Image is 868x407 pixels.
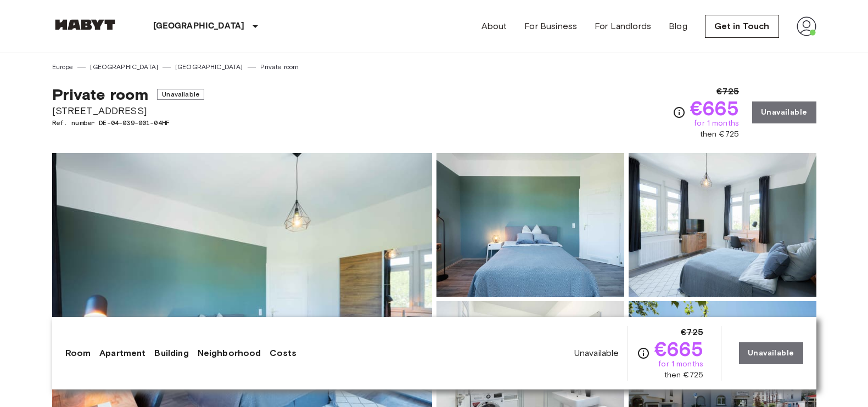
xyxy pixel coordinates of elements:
a: Apartment [99,347,145,360]
span: for 1 months [694,118,739,129]
a: Costs [270,347,296,360]
a: Room [65,347,91,360]
span: €665 [654,339,703,359]
svg: Check cost overview for full price breakdown. Please note that discounts apply to new joiners onl... [673,106,686,119]
span: Ref. number DE-04-039-001-04HF [52,118,204,128]
span: €725 [681,326,703,339]
span: Unavailable [574,347,619,359]
img: avatar [797,16,816,36]
img: Picture of unit DE-04-039-001-04HF [629,153,816,297]
a: Europe [52,62,74,72]
span: €725 [716,85,739,98]
p: [GEOGRAPHIC_DATA] [153,20,245,33]
a: [GEOGRAPHIC_DATA] [90,62,158,72]
span: then €725 [664,370,703,381]
span: Unavailable [157,89,204,100]
a: About [481,20,507,33]
a: [GEOGRAPHIC_DATA] [175,62,243,72]
span: [STREET_ADDRESS] [52,104,204,118]
a: Building [154,347,188,360]
span: then €725 [700,129,739,140]
a: Neighborhood [198,347,261,360]
a: Blog [669,20,687,33]
span: for 1 months [658,359,703,370]
a: Get in Touch [705,15,779,38]
img: Picture of unit DE-04-039-001-04HF [436,153,624,297]
span: €665 [690,98,739,118]
img: Habyt [52,19,118,30]
a: For Landlords [595,20,651,33]
svg: Check cost overview for full price breakdown. Please note that discounts apply to new joiners onl... [637,347,650,360]
a: Private room [260,62,299,72]
span: Private room [52,85,149,104]
a: For Business [524,20,577,33]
